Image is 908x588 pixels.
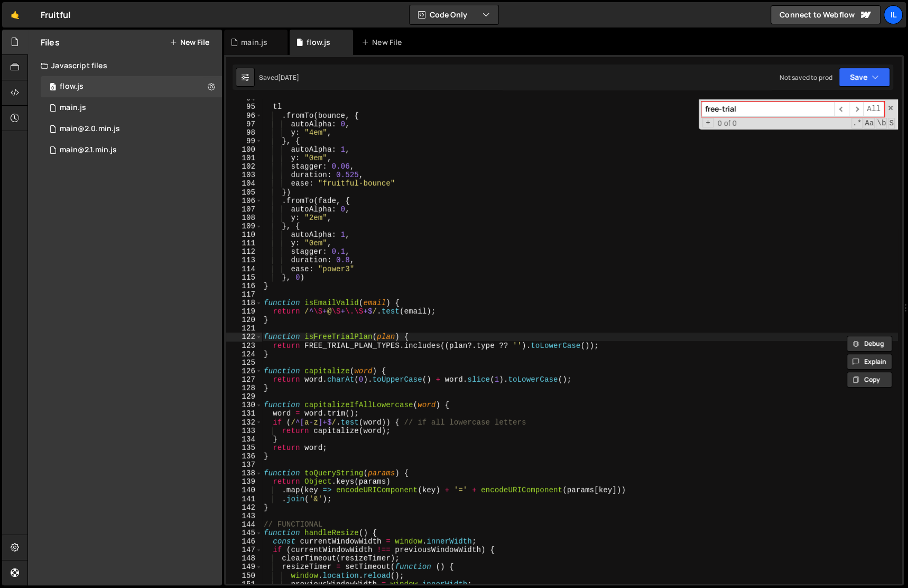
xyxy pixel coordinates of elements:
div: 115 [226,273,262,282]
h2: Files [41,36,60,48]
div: 141 [226,495,262,503]
div: 112 [226,247,262,256]
div: Fruitful [41,8,70,21]
div: 118 [226,299,262,307]
div: 129 [226,392,262,401]
div: 95 [226,103,262,111]
button: Debug [847,336,892,352]
div: 108 [226,214,262,222]
div: 121 [226,324,262,333]
div: Javascript files [28,55,222,76]
div: 107 [226,205,262,214]
div: 111 [226,239,262,247]
div: 127 [226,375,262,384]
div: New File [362,37,406,48]
button: Explain [847,354,892,370]
div: 150 [226,572,262,580]
div: 101 [226,154,262,162]
div: [DATE] [278,73,299,82]
div: 104 [226,179,262,188]
div: Not saved to prod [780,73,832,82]
div: 126 [226,367,262,375]
div: 114 [226,265,262,273]
div: 144 [226,520,262,529]
div: main@2.1.min.js [60,145,117,155]
div: 137 [226,461,262,469]
div: 105 [226,188,262,197]
div: 106 [226,197,262,205]
div: 12077/32195.js [41,76,222,97]
div: 135 [226,444,262,452]
span: Whole Word Search [876,118,887,128]
div: main@2.0.min.js [60,124,120,134]
div: 136 [226,452,262,461]
div: 124 [226,350,262,359]
div: 12077/28919.js [41,97,222,118]
div: 113 [226,256,262,264]
div: 12077/30059.js [41,118,222,140]
span: 0 of 0 [714,119,741,127]
div: 117 [226,290,262,299]
div: 142 [226,503,262,512]
div: 109 [226,222,262,231]
div: 146 [226,537,262,546]
input: Search for [701,102,834,117]
div: 148 [226,554,262,563]
button: Copy [847,372,892,388]
div: 12077/31244.js [41,140,222,161]
div: 143 [226,512,262,520]
span: Search In Selection [888,118,895,128]
div: 149 [226,563,262,571]
div: main.js [241,37,267,48]
div: 103 [226,171,262,179]
span: ​ [849,102,864,117]
div: 147 [226,546,262,554]
a: Il [884,5,903,24]
div: 134 [226,435,262,444]
div: 138 [226,469,262,477]
div: 139 [226,477,262,486]
button: Code Only [410,5,498,24]
span: CaseSensitive Search [864,118,875,128]
div: 99 [226,137,262,145]
span: ​ [834,102,849,117]
div: 123 [226,342,262,350]
span: RegExp Search [851,118,863,128]
div: Saved [259,73,299,82]
span: 0 [50,84,56,92]
div: 120 [226,316,262,324]
div: 96 [226,112,262,120]
span: Alt-Enter [863,102,884,117]
a: 🤙 [2,2,28,27]
div: 132 [226,418,262,427]
a: Connect to Webflow [771,5,881,24]
div: 130 [226,401,262,409]
div: 145 [226,529,262,537]
div: 122 [226,333,262,341]
div: main.js [60,103,86,113]
div: 125 [226,359,262,367]
div: 100 [226,145,262,154]
span: Toggle Replace mode [702,118,714,127]
div: 133 [226,427,262,435]
button: Save [839,68,890,87]
div: 131 [226,409,262,418]
div: flow.js [60,82,84,91]
div: 140 [226,486,262,494]
div: flow.js [307,37,330,48]
button: New File [170,38,209,47]
div: 128 [226,384,262,392]
div: 110 [226,231,262,239]
div: 102 [226,162,262,171]
div: 97 [226,120,262,128]
div: 98 [226,128,262,137]
div: 116 [226,282,262,290]
div: 119 [226,307,262,316]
